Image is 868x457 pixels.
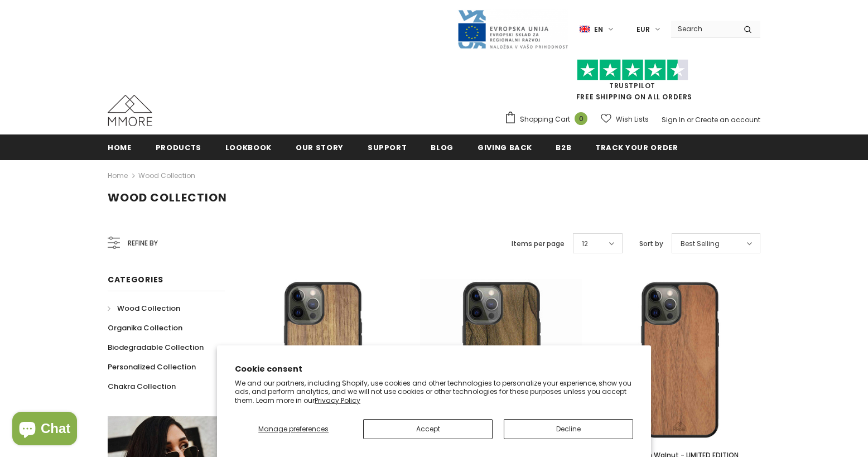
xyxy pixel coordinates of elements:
[478,134,532,160] a: Giving back
[108,318,182,338] a: Organika Collection
[108,381,176,392] span: Chakra Collection
[639,238,663,249] label: Sort by
[108,342,204,353] span: Biodegradable Collection
[108,142,132,153] span: Home
[582,238,588,249] span: 12
[636,24,650,35] span: EUR
[556,134,571,160] a: B2B
[520,114,570,125] span: Shopping Cart
[504,419,633,439] button: Decline
[556,142,571,153] span: B2B
[108,377,176,396] a: Chakra Collection
[431,142,454,153] span: Blog
[368,134,407,160] a: support
[368,142,407,153] span: support
[296,134,344,160] a: Our Story
[108,362,196,372] span: Personalized Collection
[108,190,227,205] span: Wood Collection
[577,59,688,81] img: Trust Pilot Stars
[138,171,195,180] a: Wood Collection
[681,238,720,249] span: Best Selling
[595,142,678,153] span: Track your order
[363,419,493,439] button: Accept
[108,338,204,357] a: Biodegradable Collection
[108,134,132,160] a: Home
[671,21,735,37] input: Search Site
[108,323,182,333] span: Organika Collection
[512,238,565,249] label: Items per page
[108,169,128,182] a: Home
[595,134,678,160] a: Track your order
[235,379,633,405] p: We and our partners, including Shopify, use cookies and other technologies to personalize your ex...
[296,142,344,153] span: Our Story
[108,299,180,318] a: Wood Collection
[478,142,532,153] span: Giving back
[695,115,760,124] a: Create an account
[235,363,633,375] h2: Cookie consent
[128,237,158,249] span: Refine by
[235,419,352,439] button: Manage preferences
[457,24,568,33] a: Javni Razpis
[225,142,272,153] span: Lookbook
[258,424,329,434] span: Manage preferences
[108,357,196,377] a: Personalized Collection
[108,95,152,126] img: MMORE Cases
[662,115,685,124] a: Sign In
[156,142,201,153] span: Products
[575,112,587,125] span: 0
[609,81,655,90] a: Trustpilot
[315,396,360,405] a: Privacy Policy
[580,25,590,34] img: i-lang-1.png
[504,64,760,102] span: FREE SHIPPING ON ALL ORDERS
[9,412,80,448] inbox-online-store-chat: Shopify online store chat
[594,24,603,35] span: en
[457,9,568,50] img: Javni Razpis
[431,134,454,160] a: Blog
[504,111,593,128] a: Shopping Cart 0
[108,274,163,285] span: Categories
[156,134,201,160] a: Products
[687,115,693,124] span: or
[225,134,272,160] a: Lookbook
[117,303,180,314] span: Wood Collection
[616,114,649,125] span: Wish Lists
[601,109,649,129] a: Wish Lists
